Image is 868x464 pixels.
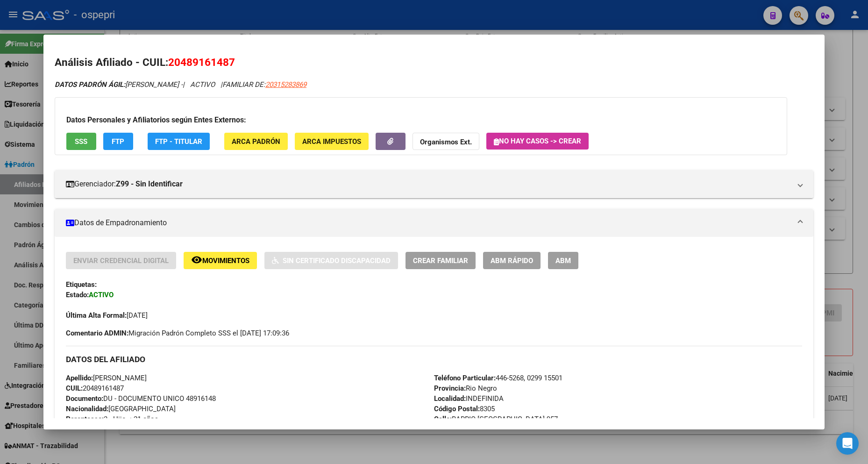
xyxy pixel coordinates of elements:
[55,80,306,89] i: | ACTIVO |
[55,80,125,89] strong: DATOS PADRÓN ÁGIL:
[420,138,472,146] strong: Organismos Ext.
[491,257,533,265] span: ABM Rápido
[283,257,391,265] span: Sin Certificado Discapacidad
[116,178,183,190] strong: Z99 - Sin Identificar
[184,252,257,269] button: Movimientos
[264,252,398,269] button: Sin Certificado Discapacidad
[483,252,541,269] button: ABM Rápido
[66,178,791,190] mat-panel-title: Gerenciador:
[434,415,452,423] strong: Calle:
[555,257,571,265] span: ABM
[434,374,496,382] strong: Teléfono Particular:
[66,311,127,320] strong: Última Alta Formal:
[434,384,497,393] span: Rio Negro
[232,137,280,146] span: ARCA Padrón
[66,394,103,403] strong: Documento:
[66,291,89,299] strong: Estado:
[55,80,183,89] span: [PERSON_NAME] -
[434,394,504,403] span: INDEFINIDA
[66,405,108,413] strong: Nacionalidad:
[434,384,466,393] strong: Provincia:
[66,252,176,269] button: Enviar Credencial Digital
[66,328,289,338] span: Migración Padrón Completo SSS el [DATE] 17:09:36
[66,374,93,382] strong: Apellido:
[89,291,114,299] strong: ACTIVO
[155,137,202,146] span: FTP - Titular
[66,374,147,382] span: [PERSON_NAME]
[836,432,859,455] div: Open Intercom Messenger
[413,133,479,150] button: Organismos Ext.
[434,394,466,403] strong: Localidad:
[55,170,813,198] mat-expansion-panel-header: Gerenciador:Z99 - Sin Identificar
[434,405,495,413] span: 8305
[66,217,791,228] mat-panel-title: Datos de Empadronamiento
[66,311,148,320] span: [DATE]
[486,133,589,150] button: No hay casos -> Crear
[302,137,361,146] span: ARCA Impuestos
[202,257,249,265] span: Movimientos
[66,133,96,150] button: SSS
[66,394,216,403] span: DU - DOCUMENTO UNICO 48916148
[66,384,83,393] strong: CUIL:
[66,384,124,393] span: 20489161487
[494,137,581,145] span: No hay casos -> Crear
[224,133,288,150] button: ARCA Padrón
[55,55,813,71] h2: Análisis Afiliado - CUIL:
[66,329,128,337] strong: Comentario ADMIN:
[434,405,480,413] strong: Código Postal:
[55,209,813,237] mat-expansion-panel-header: Datos de Empadronamiento
[295,133,369,150] button: ARCA Impuestos
[66,415,158,423] span: 3 - Hijo < 21 años
[191,254,202,265] mat-icon: remove_red_eye
[434,415,558,423] span: BARRIO [GEOGRAPHIC_DATA] 957
[548,252,578,269] button: ABM
[413,257,468,265] span: Crear Familiar
[222,80,306,89] span: FAMILIAR DE:
[406,252,476,269] button: Crear Familiar
[66,280,97,289] strong: Etiquetas:
[66,415,104,423] strong: Parentesco:
[103,133,133,150] button: FTP
[112,137,124,146] span: FTP
[265,80,306,89] span: 20315283869
[148,133,210,150] button: FTP - Titular
[75,137,87,146] span: SSS
[66,405,176,413] span: [GEOGRAPHIC_DATA]
[66,114,776,126] h3: Datos Personales y Afiliatorios según Entes Externos:
[434,374,562,382] span: 446-5268, 0299 15501
[73,257,169,265] span: Enviar Credencial Digital
[168,56,235,68] span: 20489161487
[66,354,802,364] h3: DATOS DEL AFILIADO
